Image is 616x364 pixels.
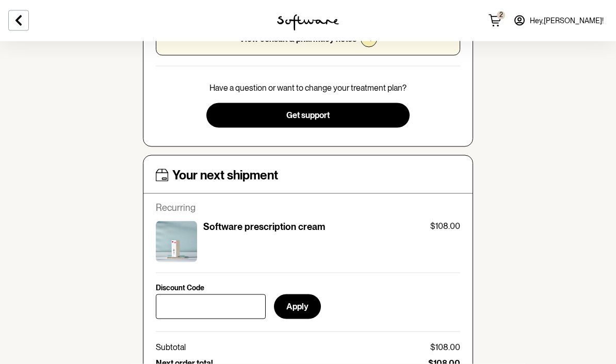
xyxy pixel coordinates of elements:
[172,168,278,183] h4: Your next shipment
[430,342,460,352] p: $108.00
[430,221,460,231] p: $108.00
[530,16,604,25] span: Hey, [PERSON_NAME] !
[507,8,610,33] a: Hey,[PERSON_NAME]!
[497,11,505,19] span: 2
[277,14,339,31] img: software logo
[156,342,186,352] p: Subtotal
[206,103,409,128] button: Get support
[156,221,197,262] img: cktujd3cr00003e5xydhm4e2c.jpg
[209,83,407,93] p: Have a question or want to change your treatment plan?
[156,284,204,292] p: Discount Code
[274,294,321,319] button: Apply
[203,221,325,233] p: Software prescription cream
[286,110,330,120] span: Get support
[156,202,460,213] p: Recurring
